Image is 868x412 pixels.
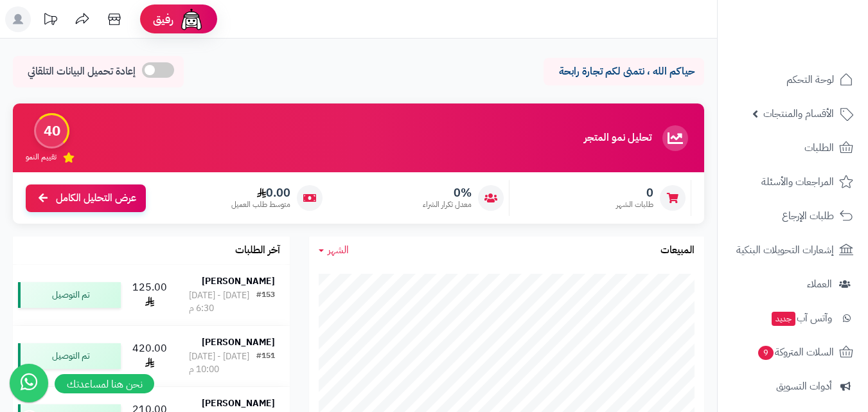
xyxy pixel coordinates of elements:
[34,6,66,35] a: تحديثات المنصة
[660,245,695,256] h3: المبيعات
[782,207,834,225] span: طلبات الإرجاع
[776,377,832,395] span: أدوات التسويق
[725,132,860,163] a: الطلبات
[584,132,651,144] h3: تحليل نمو المتجر
[26,184,146,212] a: عرض التحليل الكامل
[616,199,653,210] span: طلبات الشهر
[781,24,856,51] img: logo-2.png
[786,71,834,89] span: لوحة التحكم
[725,201,860,231] a: طلبات الإرجاع
[736,241,834,259] span: إشعارات التحويلات البنكية
[423,186,472,200] span: 0%
[725,269,860,300] a: العملاء
[616,186,653,200] span: 0
[189,350,256,376] div: [DATE] - [DATE] 10:00 م
[26,152,57,163] span: تقييم النمو
[153,12,173,27] span: رفيق
[126,326,174,386] td: 420.00
[256,350,275,376] div: #151
[770,309,832,327] span: وآتس آب
[235,245,280,256] h3: آخر الطلبات
[319,243,349,258] a: الشهر
[725,64,860,95] a: لوحة التحكم
[725,235,860,265] a: إشعارات التحويلات البنكية
[423,199,472,210] span: معدل تكرار الشراء
[725,166,860,197] a: المراجعات والأسئلة
[725,303,860,334] a: وآتس آبجديد
[18,343,121,369] div: تم التوصيل
[56,191,136,206] span: عرض التحليل الكامل
[202,397,275,410] strong: [PERSON_NAME]
[256,289,275,315] div: #153
[807,275,832,293] span: العملاء
[28,64,136,79] span: إعادة تحميل البيانات التلقائي
[126,265,174,325] td: 125.00
[231,199,290,210] span: متوسط طلب العميل
[202,336,275,349] strong: [PERSON_NAME]
[772,312,795,326] span: جديد
[725,337,860,368] a: السلات المتروكة9
[757,343,834,361] span: السلات المتروكة
[189,289,256,315] div: [DATE] - [DATE] 6:30 م
[725,371,860,402] a: أدوات التسويق
[18,282,121,308] div: تم التوصيل
[202,274,275,288] strong: [PERSON_NAME]
[757,345,774,360] span: 9
[761,173,834,191] span: المراجعات والأسئلة
[328,242,349,258] span: الشهر
[231,186,290,200] span: 0.00
[179,6,204,32] img: ai-face.png
[763,105,834,123] span: الأقسام والمنتجات
[553,64,695,79] p: حياكم الله ، نتمنى لكم تجارة رابحة
[804,139,834,157] span: الطلبات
